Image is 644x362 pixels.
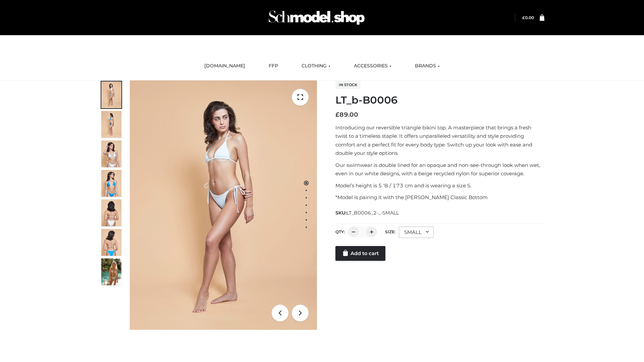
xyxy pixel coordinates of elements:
h1: LT_b-B0006 [335,94,544,106]
span: LT_B0006_2-_-SMALL [346,210,399,216]
span: £ [335,111,339,118]
bdi: 89.00 [335,111,358,118]
p: Model’s height is 5 ‘8 / 173 cm and is wearing a size S. [335,181,544,190]
a: [DOMAIN_NAME] [199,59,250,73]
label: QTY: [335,229,345,234]
span: In stock [335,81,361,89]
p: Our swimwear is double lined for an opaque and non-see-through look when wet, even in our white d... [335,161,544,178]
a: CLOTHING [297,59,335,73]
a: Add to cart [335,246,385,261]
img: Schmodel Admin 964 [266,4,367,31]
a: BRANDS [410,59,445,73]
a: ACCESSORIES [349,59,396,73]
img: ArielClassicBikiniTop_CloudNine_AzureSky_OW114ECO_4-scaled.jpg [101,170,121,197]
img: ArielClassicBikiniTop_CloudNine_AzureSky_OW114ECO_1-scaled.jpg [101,81,121,108]
div: SMALL [399,227,434,238]
img: ArielClassicBikiniTop_CloudNine_AzureSky_OW114ECO_1 [130,80,317,330]
img: ArielClassicBikiniTop_CloudNine_AzureSky_OW114ECO_2-scaled.jpg [101,111,121,138]
img: ArielClassicBikiniTop_CloudNine_AzureSky_OW114ECO_3-scaled.jpg [101,140,121,167]
a: FFP [264,59,283,73]
img: ArielClassicBikiniTop_CloudNine_AzureSky_OW114ECO_8-scaled.jpg [101,229,121,256]
label: Size: [385,229,395,234]
img: ArielClassicBikiniTop_CloudNine_AzureSky_OW114ECO_7-scaled.jpg [101,199,121,226]
p: *Model is pairing it with the [PERSON_NAME] Classic Bottom [335,193,544,202]
span: SKU: [335,209,399,217]
bdi: 0.00 [522,15,534,20]
a: £0.00 [522,15,534,20]
span: £ [522,15,525,20]
img: Arieltop_CloudNine_AzureSky2.jpg [101,258,121,285]
p: Introducing our reversible triangle bikini top. A masterpiece that brings a fresh twist to a time... [335,123,544,158]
